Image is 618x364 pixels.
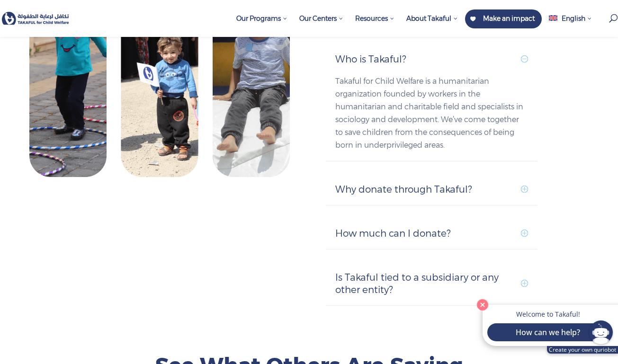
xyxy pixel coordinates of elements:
[355,14,394,23] span: Resources
[232,9,292,37] a: Our Programs
[335,65,528,151] div: Takaful for Child Welfare is a humanitarian organization founded by workers in the humanitarian a...
[465,9,542,28] a: Make an impact
[475,297,491,313] button: Close
[335,183,528,195] h5: Why donate through Takaful?
[483,14,535,23] span: Make an impact
[335,227,528,240] h5: How much can I donate?
[2,12,69,25] img: Takaful
[295,9,348,37] a: Our Centers
[544,9,597,37] a: English
[236,14,287,23] span: Our Programs
[562,14,585,23] span: English
[299,14,343,23] span: Our Centers
[487,323,609,341] button: How can we help?
[335,271,528,296] h5: Is Takaful tied to a subsidiary or any other entity?
[350,9,399,37] a: Resources
[406,14,458,23] span: About Takaful
[492,310,604,319] p: Welcome to Takaful!
[547,346,618,354] a: Create your own quriobot
[402,9,463,37] a: About Takaful
[335,53,528,65] h5: Who is Takaful?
